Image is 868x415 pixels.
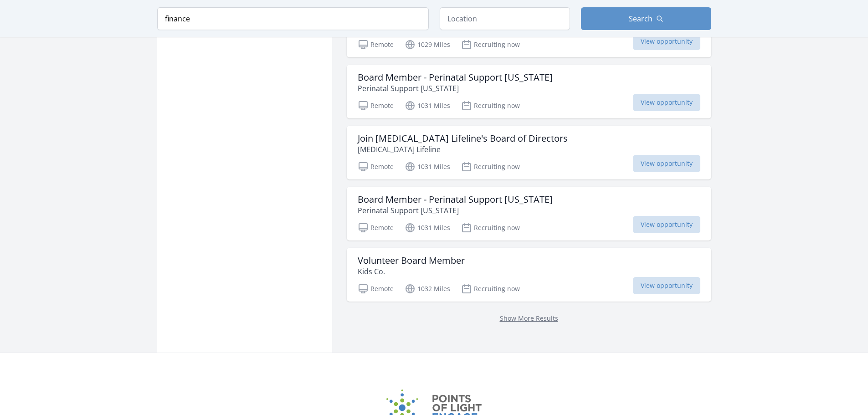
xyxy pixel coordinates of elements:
span: View opportunity [633,216,700,233]
a: Join [MEDICAL_DATA] Lifeline's Board of Directors [MEDICAL_DATA] Lifeline Remote 1031 Miles Recru... [347,126,711,179]
p: Recruiting now [461,100,520,111]
p: Recruiting now [461,222,520,233]
a: Board Member - Perinatal Support [US_STATE] Perinatal Support [US_STATE] Remote 1031 Miles Recrui... [347,65,711,118]
h3: Board Member - Perinatal Support [US_STATE] [358,194,553,205]
p: Remote [358,39,394,50]
span: View opportunity [633,155,700,172]
p: 1029 Miles [405,39,450,50]
p: 1031 Miles [405,222,450,233]
p: Remote [358,161,394,172]
button: Search [581,7,711,30]
p: [MEDICAL_DATA] Lifeline [358,144,568,155]
p: 1031 Miles [405,161,450,172]
p: Recruiting now [461,161,520,172]
p: Perinatal Support [US_STATE] [358,205,553,216]
p: Remote [358,222,394,233]
p: Recruiting now [461,283,520,294]
p: Recruiting now [461,39,520,50]
p: Kids Co. [358,266,465,277]
a: Board Member - Perinatal Support [US_STATE] Perinatal Support [US_STATE] Remote 1031 Miles Recrui... [347,187,711,241]
span: View opportunity [633,277,700,294]
span: View opportunity [633,94,700,111]
a: Show More Results [500,314,558,323]
h3: Board Member - Perinatal Support [US_STATE] [358,72,553,83]
input: Keyword [157,7,429,30]
a: Volunteer Board Member Kids Co. Remote 1032 Miles Recruiting now View opportunity [347,248,711,302]
p: Remote [358,283,394,294]
p: 1032 Miles [405,283,450,294]
p: Perinatal Support [US_STATE] [358,83,553,94]
p: 1031 Miles [405,100,450,111]
p: Remote [358,100,394,111]
span: Search [629,13,652,24]
input: Location [440,7,570,30]
h3: Volunteer Board Member [358,255,465,266]
h3: Join [MEDICAL_DATA] Lifeline's Board of Directors [358,133,568,144]
span: View opportunity [633,33,700,50]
